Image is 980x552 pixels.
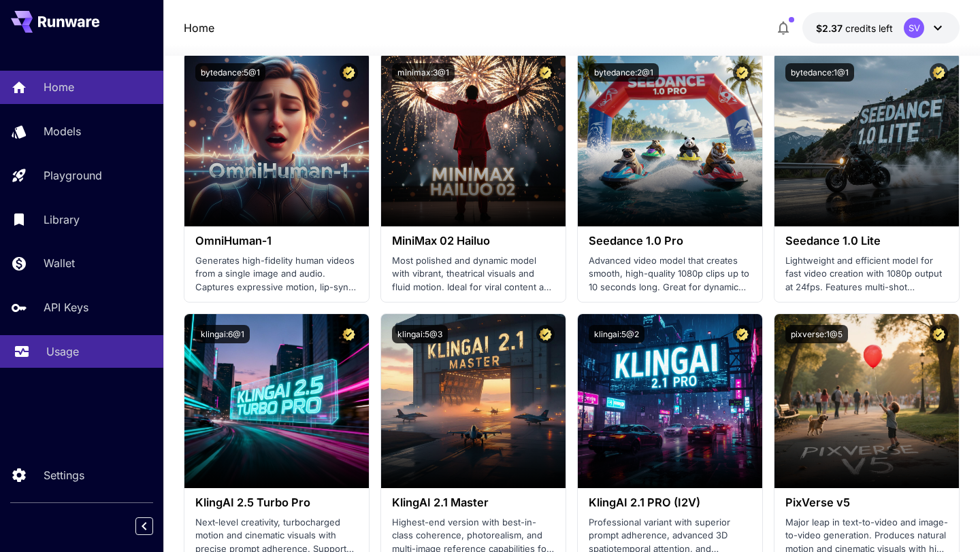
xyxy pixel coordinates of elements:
[195,235,358,247] h3: OmniHuman‑1
[536,63,555,82] button: Certified Model – Vetted for best performance and includes a commercial license.
[785,235,948,247] h3: Seedance 1.0 Lite
[589,496,751,509] h3: KlingAI 2.1 PRO (I2V)
[930,325,948,343] button: Certified Model – Vetted for best performance and includes a commercial license.
[589,63,659,82] button: bytedance:2@1
[44,467,84,483] p: Settings
[195,496,358,509] h3: KlingAI 2.5 Turbo Pro
[392,235,555,247] h3: MiniMax 02 Hailuo
[46,343,79,360] p: Usage
[733,325,751,343] button: Certified Model – Vetted for best performance and includes a commercial license.
[904,18,924,38] div: SV
[195,254,358,294] p: Generates high-fidelity human videos from a single image and audio. Captures expressive motion, l...
[195,325,250,343] button: klingai:6@1
[184,20,214,36] a: Home
[930,63,948,82] button: Certified Model – Vetted for best performance and includes a commercial license.
[589,254,751,294] p: Advanced video model that creates smooth, high-quality 1080p clips up to 10 seconds long. Great f...
[589,235,751,247] h3: Seedance 1.0 Pro
[44,255,75,271] p: Wallet
[392,496,555,509] h3: KlingAI 2.1 Master
[44,211,80,228] p: Library
[135,517,153,535] button: Collapse sidebar
[44,79,74,95] p: Home
[578,314,762,488] img: alt
[845,22,893,34] span: credits left
[340,325,358,343] button: Certified Model – Vetted for best performance and includes a commercial license.
[536,325,555,343] button: Certified Model – Vetted for best performance and includes a commercial license.
[392,254,555,294] p: Most polished and dynamic model with vibrant, theatrical visuals and fluid motion. Ideal for vira...
[589,325,644,343] button: klingai:5@2
[785,63,854,82] button: bytedance:1@1
[578,52,762,226] img: alt
[44,299,88,315] p: API Keys
[184,314,369,488] img: alt
[733,63,751,82] button: Certified Model – Vetted for best performance and includes a commercial license.
[774,314,959,488] img: alt
[184,20,214,36] nav: breadcrumb
[381,314,566,488] img: alt
[785,254,948,294] p: Lightweight and efficient model for fast video creation with 1080p output at 24fps. Features mult...
[802,12,960,44] button: $2.36532SV
[816,21,893,35] div: $2.36532
[44,123,81,139] p: Models
[785,496,948,509] h3: PixVerse v5
[785,325,848,343] button: pixverse:1@5
[816,22,845,34] span: $2.37
[392,325,448,343] button: klingai:5@3
[44,167,102,184] p: Playground
[146,514,163,538] div: Collapse sidebar
[381,52,566,226] img: alt
[340,63,358,82] button: Certified Model – Vetted for best performance and includes a commercial license.
[195,63,265,82] button: bytedance:5@1
[184,52,369,226] img: alt
[774,52,959,226] img: alt
[392,63,455,82] button: minimax:3@1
